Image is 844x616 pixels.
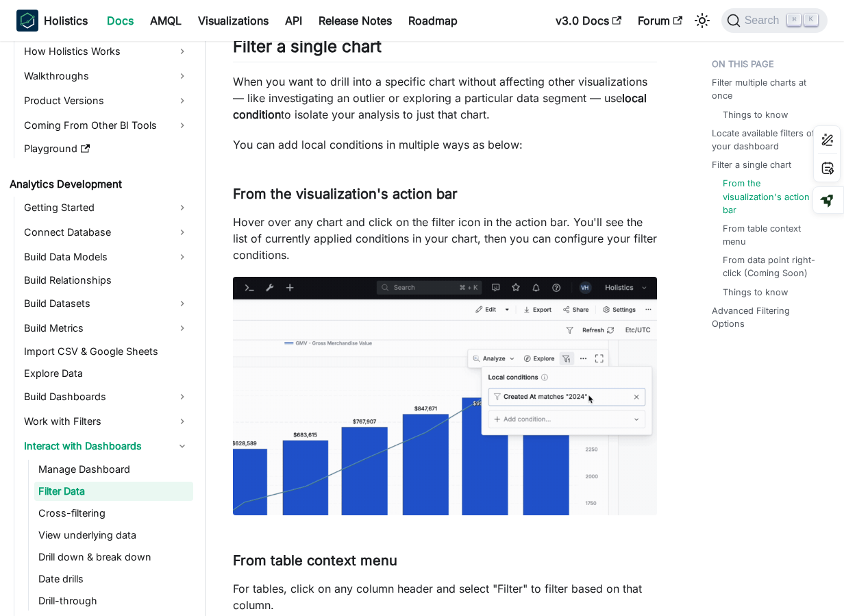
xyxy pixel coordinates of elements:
a: v3.0 Docs [547,10,630,32]
p: You can add local conditions in multiple ways as below: [233,136,657,153]
a: Build Data Models [20,246,193,268]
h2: Filter a single chart [233,36,657,62]
a: Analytics Development [5,175,193,194]
kbd: ⌘ [787,14,801,26]
a: API [277,10,310,32]
a: Filter Data [34,482,193,501]
a: Release Notes [310,10,400,32]
strong: local condition [233,91,647,121]
a: Visualizations [190,10,277,32]
a: Manage Dashboard [34,460,193,479]
button: Switch between dark and light mode (currently light mode) [691,10,713,32]
a: Forum [630,10,691,32]
h3: From table context menu [233,552,657,569]
b: Holistics [44,12,88,29]
a: Things to know [723,108,788,121]
a: Build Metrics [20,317,193,339]
a: From table context menu [723,222,817,248]
kbd: K [804,14,818,26]
a: Roadmap [400,10,466,32]
button: Search (Command+K) [721,8,828,33]
a: Docs [99,10,142,32]
a: Cross-filtering [34,504,193,523]
a: Date drills [34,569,193,589]
a: Connect Database [20,221,193,243]
a: From data point right-click (Coming Soon) [723,254,817,280]
span: Search [741,14,788,27]
img: Adjust block filter from the chart action bar [233,277,657,515]
a: Coming From Other BI Tools [20,114,193,136]
a: Build Relationships [20,271,193,290]
a: Filter multiple charts at once [712,76,822,102]
a: Explore Data [20,364,193,383]
a: How Holistics Works [20,40,193,62]
a: Getting Started [20,197,193,219]
a: Things to know [723,286,788,299]
a: Drill-through [34,591,193,611]
h3: From the visualization's action bar [233,186,657,203]
a: Build Dashboards [20,386,193,408]
a: Playground [20,139,193,158]
a: From the visualization's action bar [723,177,817,217]
a: Interact with Dashboards [20,435,193,457]
a: Import CSV & Google Sheets [20,342,193,361]
a: Filter a single chart [712,158,791,171]
a: View underlying data [34,526,193,545]
a: HolisticsHolistics [16,10,88,32]
a: Product Versions [20,90,193,112]
a: Advanced Filtering Options [712,304,822,330]
a: Work with Filters [20,410,193,432]
a: Walkthroughs [20,65,193,87]
p: For tables, click on any column header and select "Filter" to filter based on that column. [233,580,657,613]
a: Locate available filters of your dashboard [712,127,822,153]
a: AMQL [142,10,190,32]
img: Holistics [16,10,38,32]
a: Drill down & break down [34,547,193,567]
a: Build Datasets [20,293,193,315]
p: Hover over any chart and click on the filter icon in the action bar. You'll see the list of curre... [233,214,657,263]
p: When you want to drill into a specific chart without affecting other visualizations — like invest... [233,73,657,123]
